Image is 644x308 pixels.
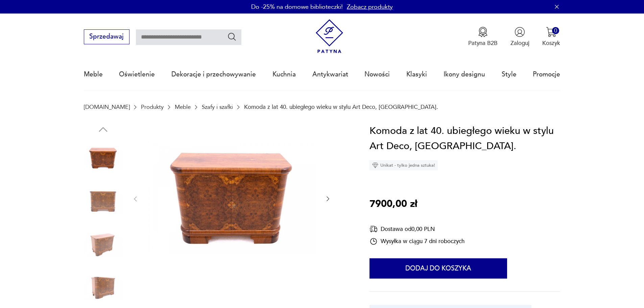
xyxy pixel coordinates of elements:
a: Dekoracje i przechowywanie [171,59,256,90]
button: Dodaj do koszyka [369,258,507,279]
p: Do -25% na domowe biblioteczki! [251,3,343,11]
div: 0 [552,27,559,34]
p: Zaloguj [510,39,529,47]
a: Kuchnia [272,59,296,90]
a: Antykwariat [312,59,348,90]
img: Zdjęcie produktu Komoda z lat 40. ubiegłego wieku w stylu Art Deco, Polska. [147,123,316,274]
a: [DOMAIN_NAME] [84,104,130,110]
img: Zdjęcie produktu Komoda z lat 40. ubiegłego wieku w stylu Art Deco, Polska. [84,139,122,177]
p: Koszyk [542,39,560,47]
div: Dostawa od 0,00 PLN [369,225,464,233]
img: Patyna - sklep z meblami i dekoracjami vintage [312,19,347,53]
button: 0Koszyk [542,27,560,47]
a: Meble [175,104,191,110]
img: Zdjęcie produktu Komoda z lat 40. ubiegłego wieku w stylu Art Deco, Polska. [84,225,122,264]
img: Ikona medalu [478,27,488,37]
img: Ikonka użytkownika [515,27,525,37]
a: Klasyki [406,59,427,90]
a: Oświetlenie [119,59,155,90]
a: Ikona medaluPatyna B2B [468,27,498,47]
img: Zdjęcie produktu Komoda z lat 40. ubiegłego wieku w stylu Art Deco, Polska. [84,268,122,307]
div: Wysyłka w ciągu 7 dni roboczych [369,237,464,245]
img: Ikona diamentu [372,162,378,168]
a: Meble [84,59,103,90]
a: Style [502,59,517,90]
button: Patyna B2B [468,27,498,47]
a: Sprzedawaj [84,34,129,40]
a: Zobacz produkty [347,3,393,11]
h1: Komoda z lat 40. ubiegłego wieku w stylu Art Deco, [GEOGRAPHIC_DATA]. [369,123,560,154]
p: Komoda z lat 40. ubiegłego wieku w stylu Art Deco, [GEOGRAPHIC_DATA]. [244,104,438,110]
a: Promocje [533,59,560,90]
a: Ikony designu [444,59,485,90]
a: Produkty [141,104,164,110]
a: Szafy i szafki [202,104,233,110]
p: Patyna B2B [468,39,498,47]
button: Sprzedawaj [84,29,129,44]
img: Ikona dostawy [369,225,378,233]
img: Ikona koszyka [546,27,556,37]
button: Szukaj [227,32,237,42]
p: 7900,00 zł [369,196,417,212]
button: Zaloguj [510,27,529,47]
div: Unikat - tylko jedna sztuka! [369,160,438,170]
a: Nowości [364,59,390,90]
img: Zdjęcie produktu Komoda z lat 40. ubiegłego wieku w stylu Art Deco, Polska. [84,182,122,220]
